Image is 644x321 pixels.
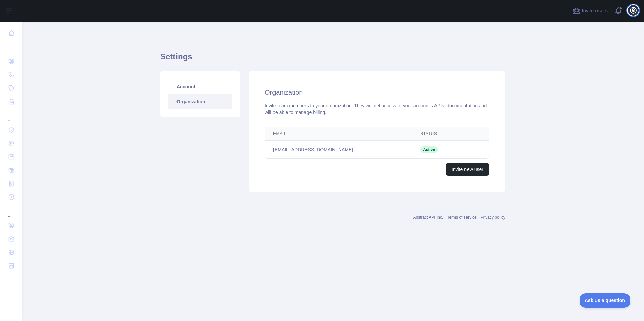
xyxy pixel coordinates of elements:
[580,293,631,308] iframe: Toggle Customer Support
[412,127,464,141] th: Status
[5,109,16,122] div: ...
[265,102,489,116] div: Invite team members to your organization. They will get access to your account's APIs, documentat...
[265,127,412,141] th: Email
[582,7,608,15] span: Invite users
[265,87,489,97] h2: Organization
[5,205,16,218] div: ...
[571,5,609,16] button: Invite users
[481,215,505,220] a: Privacy policy
[168,94,232,109] a: Organization
[5,40,16,54] div: ...
[168,79,232,94] a: Account
[413,215,443,220] a: Abstract API Inc.
[447,215,476,220] a: Terms of service
[446,163,489,176] button: Invite new user
[160,51,505,67] h1: Settings
[420,146,438,153] span: Active
[265,141,412,159] td: [EMAIL_ADDRESS][DOMAIN_NAME]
